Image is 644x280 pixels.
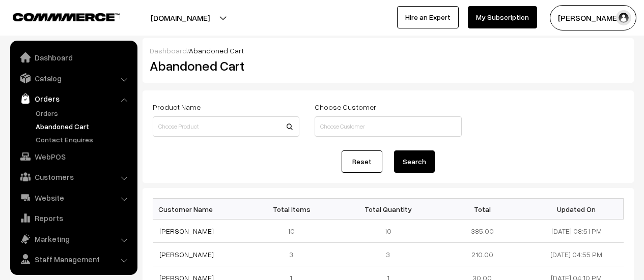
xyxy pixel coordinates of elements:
[397,6,459,28] a: Hire an Expert
[529,220,624,243] td: [DATE] 08:51 PM
[341,220,435,243] td: 10
[550,5,636,30] button: [PERSON_NAME]
[341,199,435,220] th: Total Quantity
[33,134,134,145] a: Contact Enquires
[13,10,102,22] a: COMMMERCE
[13,230,134,248] a: Marketing
[315,116,461,137] input: Choose Customer
[33,121,134,132] a: Abandoned Cart
[150,58,298,74] h2: Abandoned Cart
[13,209,134,227] a: Reports
[150,46,187,55] a: Dashboard
[13,189,134,207] a: Website
[150,45,627,56] div: /
[247,243,341,266] td: 3
[13,69,134,87] a: Catalog
[13,168,134,186] a: Customers
[315,102,376,112] label: Choose Customer
[529,199,624,220] th: Updated On
[616,10,631,25] img: user
[342,150,382,173] a: Reset
[468,6,537,28] a: My Subscription
[247,220,341,243] td: 10
[435,220,529,243] td: 385.00
[153,116,299,137] input: Choose Product
[115,5,245,30] button: [DOMAIN_NAME]
[394,150,435,173] button: Search
[153,102,201,112] label: Product Name
[159,250,214,259] a: [PERSON_NAME]
[435,243,529,266] td: 210.00
[247,199,341,220] th: Total Items
[13,48,134,67] a: Dashboard
[33,108,134,118] a: Orders
[13,89,134,108] a: Orders
[341,243,435,266] td: 3
[435,199,529,220] th: Total
[189,46,244,55] span: Abandoned Cart
[153,199,247,220] th: Customer Name
[159,227,214,235] a: [PERSON_NAME]
[529,243,624,266] td: [DATE] 04:55 PM
[13,13,120,21] img: COMMMERCE
[13,147,134,166] a: WebPOS
[13,250,134,268] a: Staff Management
